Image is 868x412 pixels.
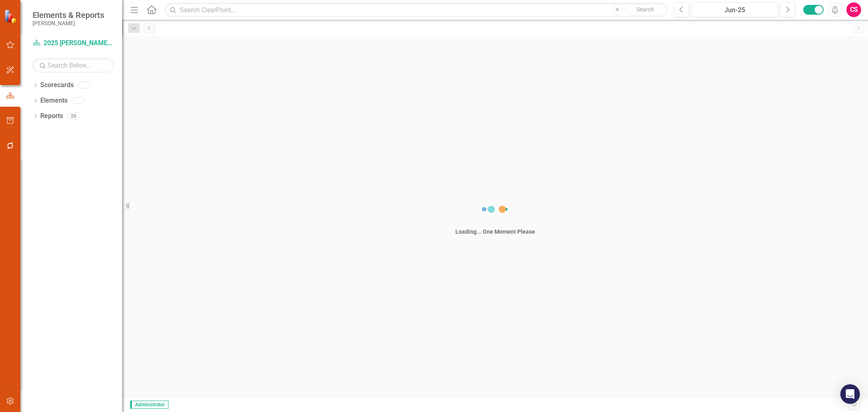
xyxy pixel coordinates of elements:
button: Search [625,4,666,15]
input: Search Below... [33,58,114,72]
a: Elements [40,96,68,105]
img: ClearPoint Strategy [4,9,19,24]
button: Jun-25 [691,2,778,17]
div: Jun-25 [694,5,775,15]
a: 2025 [PERSON_NAME] Enterprise [33,39,114,48]
button: CS [846,2,861,17]
span: Administrator [130,401,168,409]
span: Search [636,6,654,13]
div: Open Intercom Messenger [840,384,860,404]
a: Scorecards [40,81,74,90]
span: Elements & Reports [33,10,104,20]
div: 26 [67,112,80,119]
small: [PERSON_NAME] [33,20,104,26]
div: Loading... One Moment Please [455,228,535,236]
input: Search ClearPoint... [165,3,668,17]
a: Reports [40,112,63,121]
